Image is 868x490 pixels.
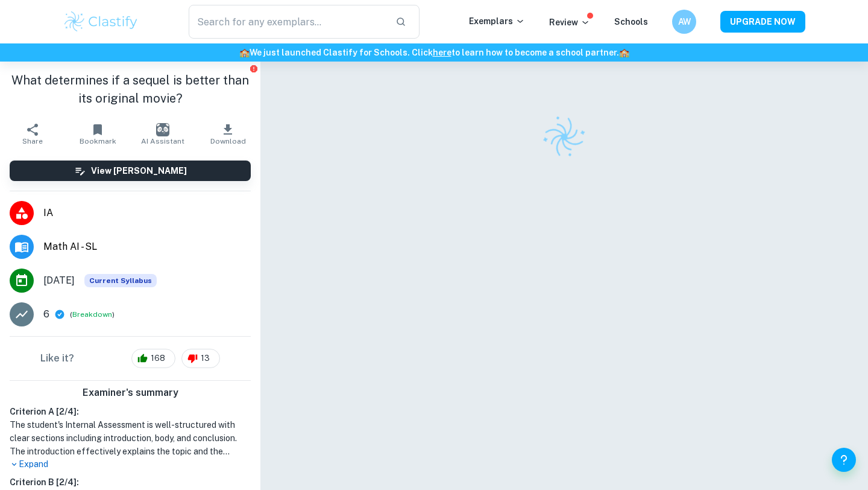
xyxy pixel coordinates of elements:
button: Breakdown [72,309,112,320]
button: AI Assistant [130,117,195,151]
span: AI Assistant [141,137,184,145]
span: IA [43,206,251,220]
span: Download [210,137,246,145]
h1: The student's Internal Assessment is well-structured with clear sections including introduction, ... [10,418,251,458]
div: 13 [181,349,220,368]
button: Help and Feedback [832,448,856,472]
button: View [PERSON_NAME] [10,161,251,181]
input: Search for any exemplars... [189,5,386,39]
a: here [433,48,451,57]
p: Exemplars [469,14,525,28]
p: 6 [43,307,49,322]
button: Report issue [249,64,258,73]
p: Expand [10,458,251,471]
span: Math AI - SL [43,240,251,254]
span: Bookmark [80,137,116,145]
img: Clastify logo [535,108,593,166]
span: 168 [144,352,172,364]
span: 🏫 [239,48,250,57]
img: AI Assistant [156,123,169,136]
h6: Criterion A [ 2 / 4 ]: [10,405,251,418]
h6: AW [678,15,691,28]
button: Bookmark [65,117,130,151]
a: Schools [614,17,648,27]
span: Current Syllabus [84,274,157,287]
h6: We just launched Clastify for Schools. Click to learn how to become a school partner. [2,46,866,59]
button: UPGRADE NOW [720,11,805,33]
h6: View [PERSON_NAME] [91,164,187,177]
h6: Like it? [40,351,74,366]
div: 168 [131,349,175,368]
div: This exemplar is based on the current syllabus. Feel free to refer to it for inspiration/ideas wh... [84,274,157,287]
span: [DATE] [43,273,75,288]
span: 🏫 [619,48,629,57]
img: Clastify logo [63,10,139,34]
h6: Examiner's summary [5,386,256,400]
button: Download [195,117,260,151]
span: Share [22,137,43,145]
p: Review [549,16,590,29]
span: ( ) [70,309,115,320]
h6: Criterion B [ 2 / 4 ]: [10,476,251,489]
button: AW [672,10,696,34]
span: 13 [194,352,216,364]
h1: What determines if a sequel is better than its original movie? [10,71,251,107]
